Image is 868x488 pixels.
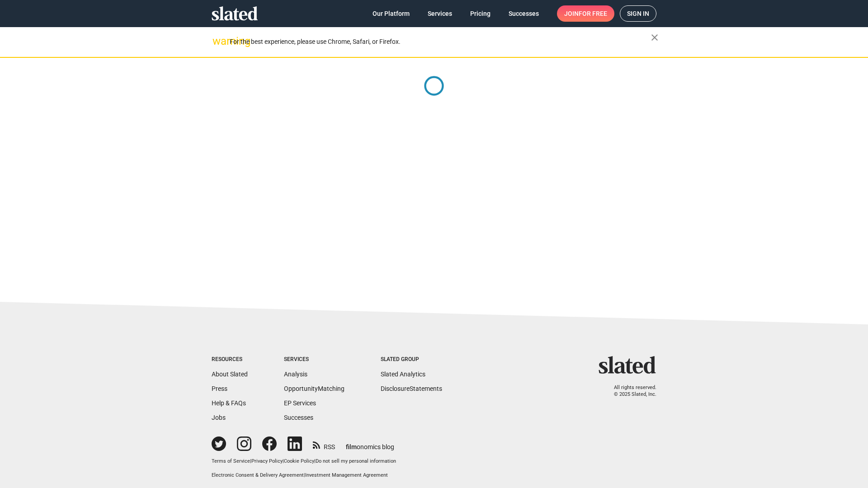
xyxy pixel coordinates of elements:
[509,5,539,22] span: Successes
[283,458,284,464] span: |
[212,36,223,47] mat-icon: warning
[420,5,459,22] a: Services
[501,5,546,22] a: Successes
[463,5,498,22] a: Pricing
[470,5,491,22] span: Pricing
[346,436,394,451] a: filmonomics blog
[316,458,396,465] button: Do not sell my personal information
[604,385,656,398] p: All rights reserved. © 2025 Slated, Inc.
[313,437,335,451] a: RSS
[314,458,316,464] span: |
[579,5,607,22] span: for free
[620,5,656,22] a: Sign in
[346,443,357,450] span: film
[373,5,410,22] span: Our Platform
[250,458,251,464] span: |
[428,5,452,22] span: Services
[284,371,307,378] a: Analysis
[381,385,442,392] a: DisclosureStatements
[564,5,607,22] span: Join
[284,356,344,363] div: Services
[304,472,305,478] span: |
[284,458,314,464] a: Cookie Policy
[251,458,283,464] a: Privacy Policy
[212,371,248,378] a: About Slated
[305,472,388,478] a: Investment Management Agreement
[627,6,649,21] span: Sign in
[212,399,246,407] a: Help & FAQs
[284,414,313,421] a: Successes
[212,356,248,363] div: Resources
[381,371,425,378] a: Slated Analytics
[212,458,250,464] a: Terms of Service
[212,385,227,392] a: Press
[381,356,442,363] div: Slated Group
[649,32,660,43] mat-icon: close
[284,385,344,392] a: OpportunityMatching
[212,414,226,421] a: Jobs
[230,36,651,48] div: For the best experience, please use Chrome, Safari, or Firefox.
[365,5,417,22] a: Our Platform
[212,472,304,478] a: Electronic Consent & Delivery Agreement
[284,399,316,407] a: EP Services
[557,5,614,22] a: Joinfor free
